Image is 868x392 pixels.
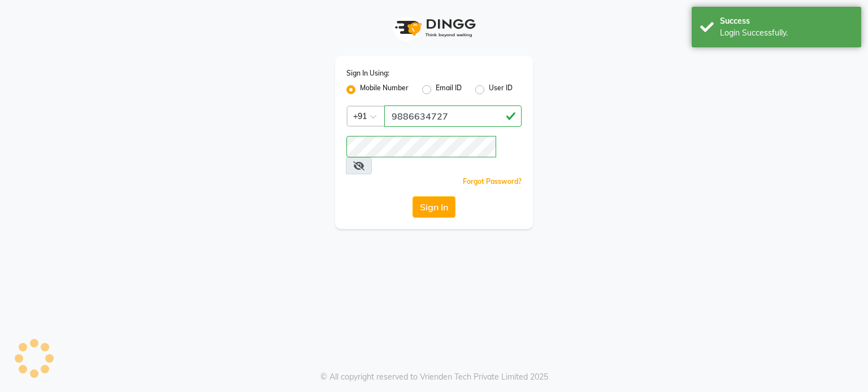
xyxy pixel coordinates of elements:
[346,136,496,157] input: Username
[720,15,853,27] div: Success
[346,68,389,78] label: Sign In Using:
[720,27,853,39] div: Login Successfully.
[463,177,522,186] a: Forgot Password?
[360,83,409,96] label: Mobile Number
[413,196,455,218] button: Sign In
[489,83,513,96] label: User ID
[436,83,462,96] label: Email ID
[384,105,522,127] input: Username
[389,11,479,45] img: logo1.svg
